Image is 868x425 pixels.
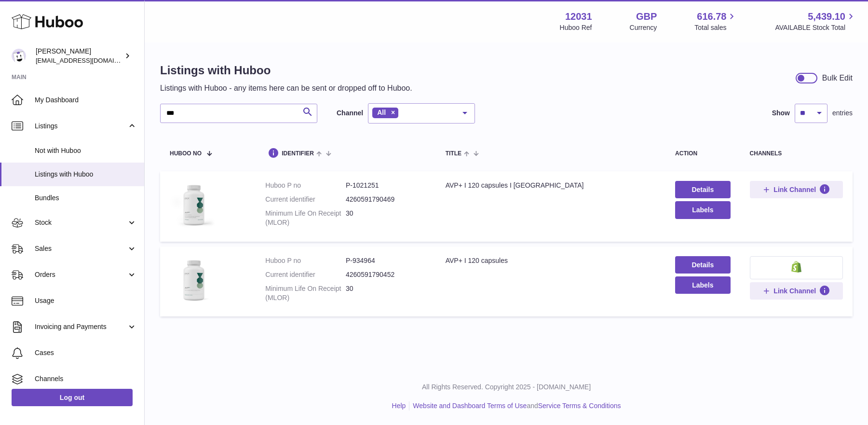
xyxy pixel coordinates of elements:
[346,195,426,204] dd: 4260591790469
[265,209,346,227] dt: Minimum Life On Receipt (MLOR)
[36,47,122,65] div: [PERSON_NAME]
[346,284,426,302] dd: 30
[822,73,853,83] div: Bulk Edit
[265,195,346,204] dt: Current identifier
[170,151,202,157] span: Huboo no
[560,23,592,32] div: Huboo Ref
[346,270,426,279] dd: 4260591790452
[750,181,843,198] button: Link Channel
[337,109,363,118] label: Channel
[35,122,127,131] span: Listings
[35,170,137,179] span: Listings with Huboo
[35,348,137,357] span: Cases
[413,402,527,410] a: Website and Dashboard Terms of Use
[160,83,412,94] p: Listings with Huboo - any items here can be sent or dropped off to Huboo.
[152,383,860,392] p: All Rights Reserved. Copyright 2025 - [DOMAIN_NAME]
[392,402,406,410] a: Help
[35,96,137,105] span: My Dashboard
[170,181,218,229] img: AVP+ I 120 capsules I US
[35,270,127,279] span: Orders
[265,256,346,265] dt: Huboo P no
[346,181,426,190] dd: P-1021251
[750,151,843,157] div: channels
[791,261,801,273] img: shopify-small.png
[12,389,133,406] a: Log out
[832,109,853,118] span: entries
[565,10,592,23] strong: 12031
[265,270,346,279] dt: Current identifier
[160,63,412,78] h1: Listings with Huboo
[446,181,656,190] div: AVP+ I 120 capsules I [GEOGRAPHIC_DATA]
[630,23,657,32] div: Currency
[775,10,856,32] a: 5,439.10 AVAILABLE Stock Total
[636,10,657,23] strong: GBP
[773,185,816,194] span: Link Channel
[675,256,731,274] a: Details
[265,284,346,302] dt: Minimum Life On Receipt (MLOR)
[675,201,731,219] button: Labels
[772,109,790,118] label: Show
[35,244,127,253] span: Sales
[265,181,346,190] dt: Huboo P no
[35,193,137,203] span: Bundles
[750,282,843,300] button: Link Channel
[675,181,731,198] a: Details
[675,151,731,157] div: action
[775,23,856,32] span: AVAILABLE Stock Total
[35,296,137,305] span: Usage
[35,322,127,331] span: Invoicing and Payments
[282,151,314,157] span: identifier
[36,56,142,64] span: [EMAIL_ADDRESS][DOMAIN_NAME]
[346,256,426,265] dd: P-934964
[446,151,461,157] span: title
[12,49,26,63] img: admin@makewellforyou.com
[35,218,127,227] span: Stock
[697,10,726,23] span: 616.78
[694,23,737,32] span: Total sales
[35,374,137,384] span: Channels
[170,256,218,304] img: AVP+ I 120 capsules
[694,10,737,32] a: 616.78 Total sales
[409,401,621,411] li: and
[773,287,816,295] span: Link Channel
[808,10,845,23] span: 5,439.10
[346,209,426,227] dd: 30
[446,256,656,265] div: AVP+ I 120 capsules
[675,276,731,294] button: Labels
[538,402,621,410] a: Service Terms & Conditions
[35,146,137,155] span: Not with Huboo
[377,109,386,116] span: All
